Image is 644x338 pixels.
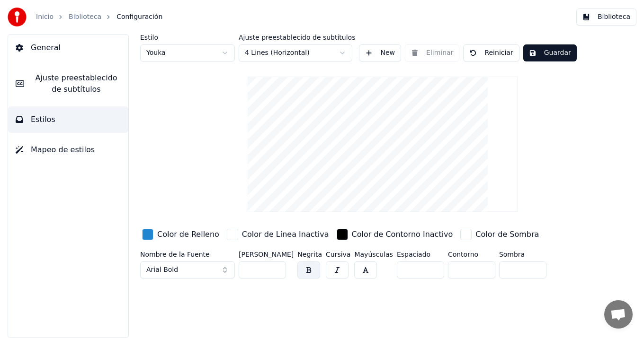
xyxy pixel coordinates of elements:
label: [PERSON_NAME] [239,251,294,258]
nav: breadcrumb [36,12,162,22]
a: Biblioteca [69,12,101,22]
div: Color de Relleno [157,229,219,240]
a: Inicio [36,12,54,22]
label: Cursiva [326,251,350,258]
button: Guardar [523,44,577,61]
button: Biblioteca [576,9,636,26]
span: Mapeo de estilos [31,144,95,156]
button: Mapeo de estilos [8,137,128,163]
span: General [31,42,61,53]
span: Configuración [116,12,162,22]
img: youka [8,8,27,26]
div: Color de Contorno Inactivo [352,229,453,240]
button: Estilos [8,106,128,133]
label: Negrita [297,251,322,258]
button: New [359,44,401,61]
label: Estilo [140,34,235,41]
div: Color de Línea Inactiva [242,229,329,240]
button: Color de Sombra [458,227,541,242]
button: General [8,35,128,61]
label: Mayúsculas [354,251,393,258]
label: Ajuste preestablecido de subtítulos [239,34,355,41]
button: Reiniciar [463,44,519,61]
button: Color de Línea Inactiva [225,227,331,242]
div: Chat abierto [604,300,633,329]
label: Sombra [499,251,546,258]
button: Color de Contorno Inactivo [335,227,455,242]
button: Ajuste preestablecido de subtítulos [8,65,128,103]
button: Color de Relleno [140,227,221,242]
label: Contorno [448,251,495,258]
label: Espaciado [397,251,444,258]
span: Arial Bold [146,265,178,275]
div: Color de Sombra [475,229,539,240]
label: Nombre de la Fuente [140,251,235,258]
span: Ajuste preestablecido de subtítulos [32,72,121,95]
span: Estilos [31,114,55,125]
